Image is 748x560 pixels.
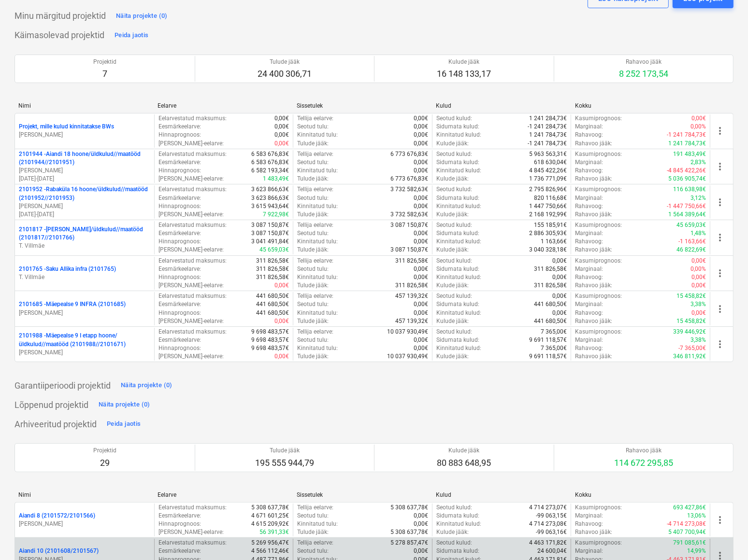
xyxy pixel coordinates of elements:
[414,309,428,317] p: 0,00€
[158,238,201,246] p: Hinnaprognoos :
[575,352,612,361] p: Rahavoo jääk :
[158,123,201,131] p: Eesmärkeelarve :
[297,328,333,336] p: Tellija eelarve :
[667,202,706,210] p: -1 447 750,66€
[274,352,289,361] p: 0,00€
[158,257,227,265] p: Eelarvestatud maksumus :
[414,140,428,148] p: 0,00€
[387,328,428,336] p: 10 037 930,49€
[297,273,338,281] p: Kinnitatud tulu :
[414,158,428,167] p: 0,00€
[274,281,289,290] p: 0,00€
[690,229,706,238] p: 1,48%
[436,229,479,238] p: Sidumata kulud :
[395,257,428,265] p: 311 826,58€
[158,185,227,194] p: Eelarvestatud maksumus :
[19,202,150,210] p: [PERSON_NAME]
[437,58,491,66] p: Kulude jääk
[534,317,567,325] p: 441 680,50€
[436,221,472,229] p: Seotud kulud :
[158,265,201,273] p: Eesmärkeelarve :
[414,344,428,352] p: 0,00€
[93,58,116,66] p: Projektid
[158,317,224,325] p: [PERSON_NAME]-eelarve :
[256,292,289,300] p: 441 680,50€
[19,300,126,308] p: 2101685 - Mäepealse 9 INFRA (2101685)
[19,210,150,219] p: [DATE] - [DATE]
[676,292,706,300] p: 15 458,82€
[676,221,706,229] p: 45 659,03€
[297,194,329,202] p: Seotud tulu :
[714,196,726,208] span: more_vert
[436,158,479,167] p: Sidumata kulud :
[534,281,567,290] p: 311 826,58€
[297,175,329,183] p: Tulude jääk :
[619,68,668,80] p: 8 252 173,54
[414,202,428,210] p: 0,00€
[114,8,170,24] button: Näita projekte (0)
[673,150,706,158] p: 191 483,49€
[116,11,168,22] div: Näita projekte (0)
[575,102,706,109] div: Kokku
[251,185,289,194] p: 3 623 866,63€
[575,194,603,202] p: Marginaal :
[575,221,622,229] p: Kasumiprognoos :
[158,292,227,300] p: Eelarvestatud maksumus :
[158,352,224,361] p: [PERSON_NAME]-eelarve :
[667,131,706,139] p: -1 241 784,73€
[436,309,481,317] p: Kinnitatud kulud :
[256,300,289,308] p: 441 680,50€
[552,309,567,317] p: 0,00€
[19,309,150,317] p: [PERSON_NAME]
[158,102,289,109] div: Eelarve
[107,419,141,430] div: Peida jaotis
[575,317,612,325] p: Rahavoo jääk :
[529,175,567,183] p: 1 736 771,09€
[690,336,706,344] p: 3,38%
[297,238,338,246] p: Kinnitatud tulu :
[158,114,227,123] p: Eelarvestatud maksumus :
[541,328,567,336] p: 7 365,00€
[436,238,481,246] p: Kinnitatud kulud :
[19,225,150,250] div: 2101817 -[PERSON_NAME]/üldkulud//maatööd (2101817//2101766)T. Villmäe
[274,114,289,123] p: 0,00€
[297,317,329,325] p: Tulude jääk :
[14,29,104,41] p: Käimasolevad projektid
[297,246,329,254] p: Tulude jääk :
[158,246,224,254] p: [PERSON_NAME]-eelarve :
[297,336,329,344] p: Seotud tulu :
[436,150,472,158] p: Seotud kulud :
[93,68,116,80] p: 7
[436,175,469,183] p: Kulude jääk :
[274,140,289,148] p: 0,00€
[436,257,472,265] p: Seotud kulud :
[297,123,329,131] p: Seotud tulu :
[714,125,726,137] span: more_vert
[297,102,428,109] div: Sissetulek
[575,281,612,290] p: Rahavoo jääk :
[19,150,150,183] div: 2101944 -Aiandi 18 hoone/üldkulud//maatööd (2101944//2101951)[PERSON_NAME][DATE]-[DATE]
[14,399,88,411] p: Lõppenud projektid
[19,520,150,528] p: [PERSON_NAME]
[575,336,603,344] p: Marginaal :
[93,457,116,469] p: 29
[414,194,428,202] p: 0,00€
[255,447,314,455] p: Tulude jääk
[19,175,150,183] p: [DATE] - [DATE]
[256,309,289,317] p: 441 680,50€
[297,292,333,300] p: Tellija eelarve :
[390,246,428,254] p: 3 087 150,87€
[255,457,314,469] p: 195 555 944,79
[19,185,150,202] p: 2101952 - Rabaküla 16 hoone/üldkulud//maatööd (2101952//2101953)
[614,457,673,469] p: 114 672 295,85
[529,150,567,158] p: 5 963 563,31€
[297,221,333,229] p: Tellija eelarve :
[297,140,329,148] p: Tulude jääk :
[575,229,603,238] p: Marginaal :
[158,140,224,148] p: [PERSON_NAME]-eelarve :
[673,328,706,336] p: 339 446,92€
[534,300,567,308] p: 441 680,50€
[274,317,289,325] p: 0,00€
[414,167,428,175] p: 0,00€
[251,158,289,167] p: 6 583 676,83€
